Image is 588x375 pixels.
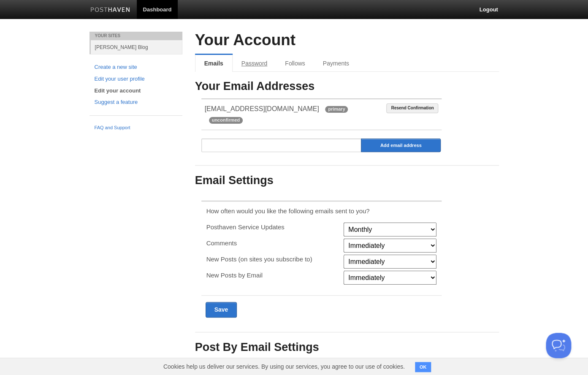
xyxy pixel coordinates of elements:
[195,55,233,72] a: Emails
[276,55,314,72] a: Follows
[206,239,339,247] p: Comments
[206,271,339,280] p: New Posts by Email
[195,32,499,49] h2: Your Account
[314,55,358,72] a: Payments
[195,80,499,93] h3: Your Email Addresses
[195,341,499,354] h3: Post By Email Settings
[91,40,182,54] a: [PERSON_NAME] Blog
[95,63,177,72] a: Create a new site
[206,207,437,215] p: How often would you like the following emails sent to you?
[95,75,177,84] a: Edit your user profile
[386,103,438,113] a: Resend Confirmation
[155,358,413,375] span: Cookies help us deliver our services. By using our services, you agree to our use of cookies.
[415,362,431,372] button: OK
[205,105,319,112] span: [EMAIL_ADDRESS][DOMAIN_NAME]
[361,139,441,152] input: Add email address
[206,223,339,231] p: Posthaven Service Updates
[325,106,348,113] span: primary
[206,302,237,318] input: Save
[206,255,339,264] p: New Posts (on sites you subscribe to)
[195,174,499,187] h3: Email Settings
[233,55,276,72] a: Password
[90,7,130,14] img: Posthaven-bar
[95,87,177,95] a: Edit your account
[89,32,182,40] li: Your Sites
[95,124,177,132] a: FAQ and Support
[95,98,177,107] a: Suggest a feature
[546,333,571,358] iframe: Help Scout Beacon - Open
[209,117,243,124] span: unconfirmed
